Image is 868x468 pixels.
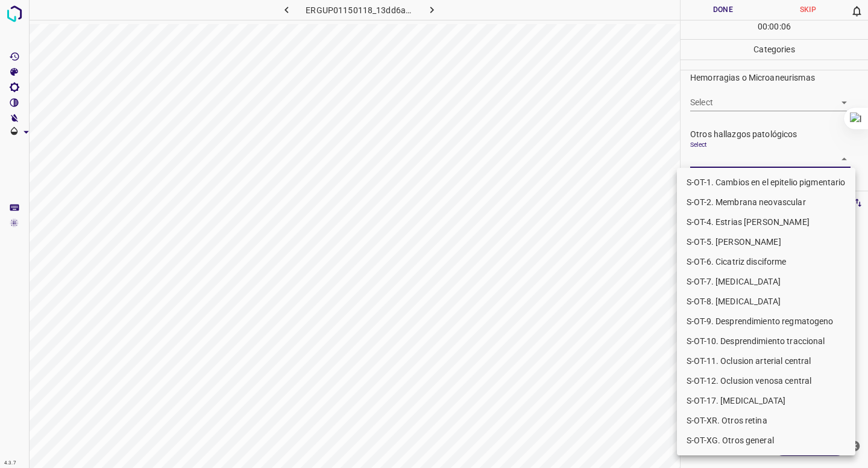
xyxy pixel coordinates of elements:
[677,371,855,391] li: S-OT-12. Oclusion venosa central
[677,252,855,272] li: S-OT-6. Cicatriz disciforme
[677,411,855,431] li: S-OT-XR. Otros retina
[677,331,855,351] li: S-OT-10. Desprendimiento traccional
[677,232,855,252] li: S-OT-5. [PERSON_NAME]
[677,312,855,331] li: S-OT-9. Desprendimiento regmatogeno
[677,212,855,232] li: S-OT-4. Estrias [PERSON_NAME]
[677,351,855,371] li: S-OT-11. Oclusion arterial central
[677,292,855,312] li: S-OT-8. [MEDICAL_DATA]
[677,391,855,411] li: S-OT-17. [MEDICAL_DATA]
[677,272,855,292] li: S-OT-7. [MEDICAL_DATA]
[677,192,855,212] li: S-OT-2. Membrana neovascular
[677,431,855,451] li: S-OT-XG. Otros general
[677,173,855,192] li: S-OT-1. Cambios en el epitelio pigmentario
